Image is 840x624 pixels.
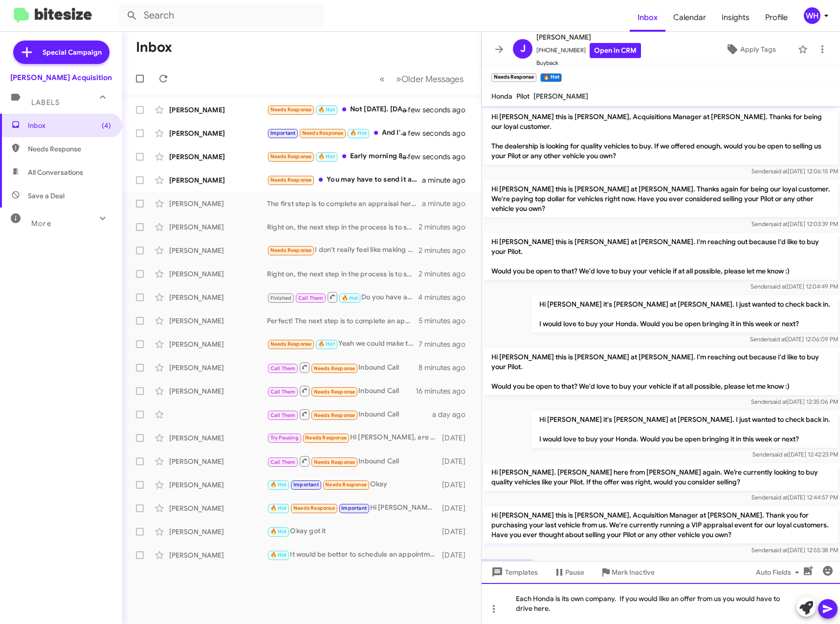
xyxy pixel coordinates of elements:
[267,479,440,490] div: Okay
[169,246,267,255] div: [PERSON_NAME]
[28,121,111,130] span: Inbox
[416,386,473,396] div: 16 minutes ago
[419,363,473,373] div: 8 minutes ago
[270,247,312,253] span: Needs Response
[630,3,665,32] span: Inbox
[267,361,419,374] div: Inbound Call
[302,130,344,136] span: Needs Response
[415,152,473,162] div: a few seconds ago
[751,398,838,405] span: Sender [DATE] 12:35:06 PM
[612,563,655,581] span: Mark Inactive
[708,41,793,58] button: Apply Tags
[31,219,51,228] span: More
[740,41,776,58] span: Apply Tags
[752,220,838,228] span: Sender [DATE] 12:03:39 PM
[482,583,840,624] div: Each Honda is its own company. If you would like an offer from us you would have to drive here.
[28,144,111,154] span: Needs Response
[751,283,838,290] span: Sender [DATE] 12:04:49 PM
[590,43,641,58] a: Open in CRM
[169,128,267,138] div: [PERSON_NAME]
[267,385,416,397] div: Inbound Call
[771,167,788,175] span: said at
[270,153,312,160] span: Needs Response
[520,41,526,57] span: J
[484,506,838,543] p: Hi [PERSON_NAME] this is [PERSON_NAME], Acquisition Manager at [PERSON_NAME]. Thank you for purch...
[419,339,473,349] div: 7 minutes ago
[804,7,820,24] div: WH
[536,31,641,43] span: [PERSON_NAME]
[752,546,838,554] span: Sender [DATE] 12:55:38 PM
[318,106,335,113] span: 🔥 Hot
[169,222,267,232] div: [PERSON_NAME]
[770,283,787,290] span: said at
[267,245,419,256] div: I don't really feel like making the trip to the dealership of there isn't a vehicle I'd be willin...
[270,505,287,511] span: 🔥 Hot
[267,151,415,162] div: Early morning 8am
[419,222,473,232] div: 2 minutes ago
[752,167,838,175] span: Sender [DATE] 12:06:15 PM
[298,295,324,301] span: Call Them
[440,433,473,443] div: [DATE]
[516,92,530,101] span: Pilot
[169,316,267,326] div: [PERSON_NAME]
[267,222,419,232] div: Right on, the next step in the process is to schedule an appointment so I can appraise your vehic...
[314,389,355,395] span: Needs Response
[540,73,561,82] small: 🔥 Hot
[771,494,788,501] span: said at
[491,73,536,82] small: Needs Response
[169,152,267,162] div: [PERSON_NAME]
[267,291,418,303] div: Do you have a moment for a quick phone call?
[484,233,838,280] p: Hi [PERSON_NAME] this is [PERSON_NAME] at [PERSON_NAME]. I'm reaching out because I'd like to buy...
[565,563,584,581] span: Pause
[390,69,469,89] button: Next
[419,316,473,326] div: 5 minutes ago
[531,295,838,333] p: Hi [PERSON_NAME] it's [PERSON_NAME] at [PERSON_NAME]. I just wanted to check back in. I would lov...
[267,269,419,279] div: Right on, the next step in the process is to schedule an appointment so I can appraise your vehic...
[748,563,811,581] button: Auto Fields
[31,98,60,107] span: Labels
[169,386,267,396] div: [PERSON_NAME]
[267,432,440,443] div: Hi [PERSON_NAME], are you guys open [DATE] for appraisal?
[491,92,512,101] span: Honda
[270,459,296,465] span: Call Them
[293,481,319,488] span: Important
[396,73,401,85] span: »
[440,503,473,513] div: [DATE]
[270,389,296,395] span: Call Them
[169,105,267,115] div: [PERSON_NAME]
[440,480,473,490] div: [DATE]
[342,295,358,301] span: 🔥 Hot
[169,457,267,466] div: [PERSON_NAME]
[28,191,65,201] span: Save a Deal
[270,106,312,113] span: Needs Response
[757,3,796,32] a: Profile
[422,199,473,208] div: a minute ago
[43,47,102,57] span: Special Campaign
[118,4,324,27] input: Search
[533,92,588,101] span: [PERSON_NAME]
[432,410,473,419] div: a day ago
[536,43,641,58] span: [PHONE_NUMBER]
[318,153,335,160] span: 🔥 Hot
[769,335,786,343] span: said at
[419,269,473,279] div: 2 minutes ago
[293,505,335,511] span: Needs Response
[270,552,287,558] span: 🔥 Hot
[169,339,267,349] div: [PERSON_NAME]
[379,73,385,85] span: «
[270,528,287,535] span: 🔥 Hot
[270,435,299,441] span: Try Pausing
[169,363,267,373] div: [PERSON_NAME]
[267,502,440,514] div: Hi [PERSON_NAME], I am here waiting in the showroom.
[714,3,757,32] a: Insights
[267,526,440,537] div: Okay got it
[415,105,473,115] div: a few seconds ago
[169,292,267,302] div: [PERSON_NAME]
[10,73,112,83] div: [PERSON_NAME] Acquisition
[270,295,292,301] span: Finished
[665,3,714,32] span: Calendar
[267,455,440,467] div: Inbound Call
[772,451,789,458] span: said at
